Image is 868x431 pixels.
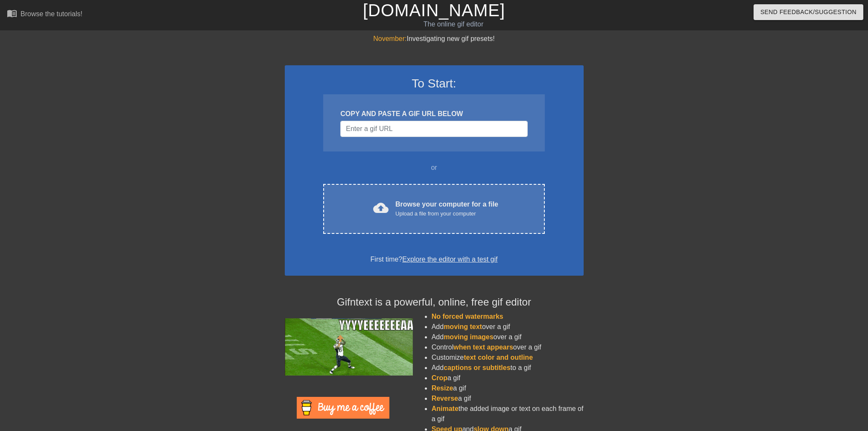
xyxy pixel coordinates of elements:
img: Buy Me A Coffee [297,397,389,419]
li: Add over a gif [432,322,584,332]
div: Browse the tutorials! [20,10,82,17]
li: Customize [432,352,584,363]
li: the added image or text on each frame of a gif [432,404,584,424]
span: captions or subtitles [444,364,510,371]
span: cloud_upload [373,200,389,215]
span: Animate [432,405,459,412]
span: when text appears [453,344,513,351]
a: [DOMAIN_NAME] [363,1,505,20]
a: Explore the editor with a test gif [402,256,497,263]
div: COPY AND PASTE A GIF URL BELOW [340,109,527,119]
li: Add over a gif [432,332,584,342]
div: The online gif editor [294,19,614,29]
div: or [307,163,561,173]
span: moving text [444,323,482,330]
input: Username [340,121,527,137]
span: Resize [432,384,453,392]
a: Browse the tutorials! [7,8,82,21]
li: a gif [432,373,584,383]
li: Control over a gif [432,342,584,352]
span: November: [373,35,406,42]
div: Browse your computer for a file [395,199,498,218]
span: Send Feedback/Suggestion [760,7,856,17]
div: Investigating new gif presets! [285,34,584,44]
li: Add to a gif [432,363,584,373]
span: Crop [432,374,447,381]
div: Upload a file from your computer [395,210,498,218]
span: moving images [444,333,493,341]
span: menu_book [7,8,17,18]
h4: Gifntext is a powerful, online, free gif editor [285,296,584,309]
li: a gif [432,393,584,404]
h3: To Start: [296,76,573,91]
span: Reverse [432,395,458,402]
div: First time? [296,254,573,265]
button: Send Feedback/Suggestion [754,4,863,20]
li: a gif [432,383,584,393]
span: No forced watermarks [432,313,503,320]
span: text color and outline [464,354,533,361]
img: football_small.gif [285,318,413,376]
